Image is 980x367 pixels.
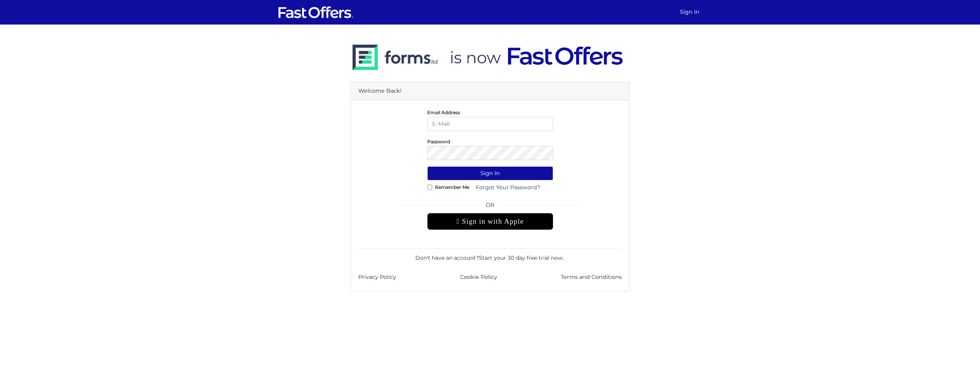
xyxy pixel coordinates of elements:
button: Sign In [427,166,553,180]
input: E-Mail [427,117,553,131]
label: Remember Me [435,186,469,188]
a: Start your 30 day free trial now. [479,254,563,261]
div: Don't have an account? . [358,248,622,262]
label: Email Address [427,111,460,113]
a: Privacy Policy [358,273,396,282]
label: Password [427,141,450,143]
a: Cookie Policy [460,273,497,282]
div: Sign in with Apple [427,213,553,230]
a: Sign In [677,5,702,20]
a: Terms and Conditions [561,273,622,282]
a: Forgot Your Password? [471,180,545,195]
span: OR [427,201,553,213]
div: Welcome Back! [351,82,629,100]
